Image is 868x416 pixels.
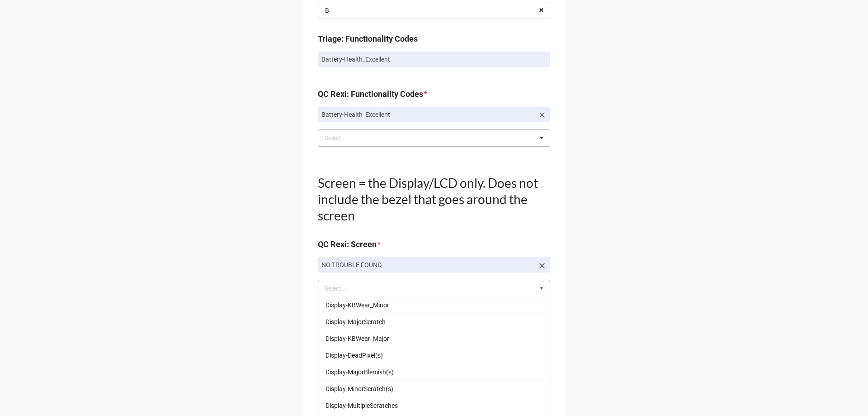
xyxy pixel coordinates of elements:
span: Display-DeadPixel(s) [325,352,383,359]
span: Display-MultipleScratches [325,402,398,409]
label: Triage: Functionality Codes [318,33,418,45]
p: Battery-Health_Excellent [321,55,547,64]
span: Display-KBWear_Minor [325,301,389,309]
p: NO TROUBLE FOUND [321,260,534,269]
p: Battery-Health_Excellent [321,110,534,119]
span: Display-MajorScratch [325,318,386,325]
span: Display-MinorScratch(s) [325,385,393,392]
span: Display-MajorBlemish(s) [325,368,394,376]
span: Display-KBWear_Major [325,335,389,342]
h1: Screen = the Display/LCD only. Does not include the bezel that goes around the screen [318,175,550,224]
label: QC Rexi: Screen [318,238,377,251]
label: QC Rexi: Functionality Codes [318,88,423,100]
div: Select ... [322,133,361,143]
div: B [325,7,329,14]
